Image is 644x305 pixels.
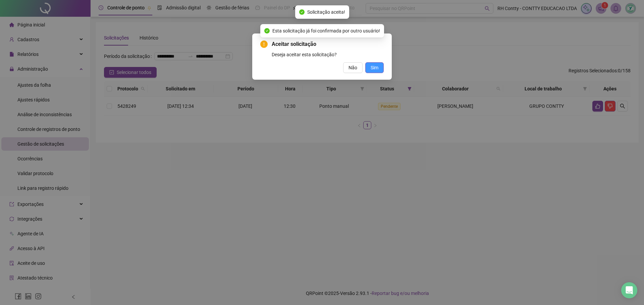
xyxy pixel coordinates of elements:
[307,8,345,16] span: Solicitação aceita!
[264,28,270,33] span: check-circle
[365,62,384,73] button: Sim
[272,51,384,58] div: Deseja aceitar esta solicitação?
[299,9,305,15] span: check-circle
[371,64,378,71] span: Sim
[621,282,637,298] div: Open Intercom Messenger
[343,62,363,73] button: Não
[272,40,384,48] span: Aceitar solicitação
[272,27,380,34] span: Esta solicitação já foi confirmada por outro usuário!
[260,41,268,48] span: exclamation-circle
[348,64,357,71] span: Não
